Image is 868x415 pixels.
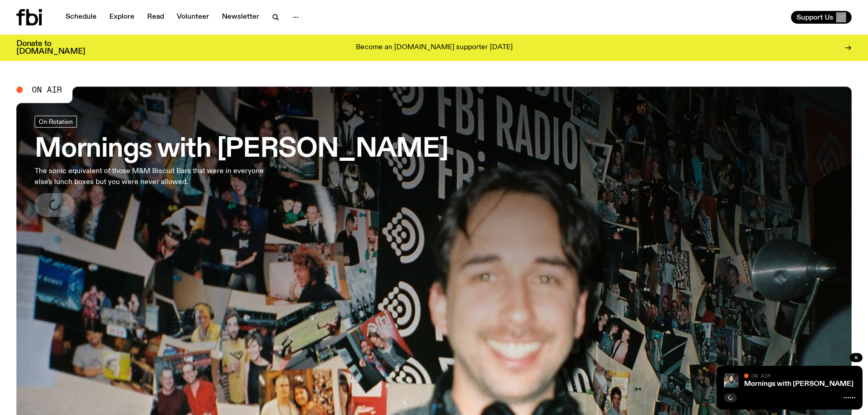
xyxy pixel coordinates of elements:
a: Explore [104,11,140,24]
a: Newsletter [216,11,265,24]
a: On Rotation [35,116,77,128]
a: Schedule [60,11,102,24]
p: Become an [DOMAIN_NAME] supporter [DATE] [356,44,513,52]
img: Radio presenter Ben Hansen sits in front of a wall of photos and an fbi radio sign. Film photo. B... [724,373,739,388]
h3: Mornings with [PERSON_NAME] [35,137,448,162]
p: The sonic equivalent of those M&M Biscuit Bars that were in everyone else's lunch boxes but you w... [35,166,268,188]
span: Support Us [796,13,833,21]
a: Mornings with [PERSON_NAME] [744,380,853,388]
a: Volunteer [171,11,215,24]
span: On Air [751,373,770,379]
button: Support Us [791,11,852,24]
a: Mornings with [PERSON_NAME]The sonic equivalent of those M&M Biscuit Bars that were in everyone e... [35,116,448,217]
span: On Air [32,86,62,94]
h3: Donate to [DOMAIN_NAME] [16,40,85,56]
a: Read [142,11,169,24]
span: On Rotation [39,118,73,125]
